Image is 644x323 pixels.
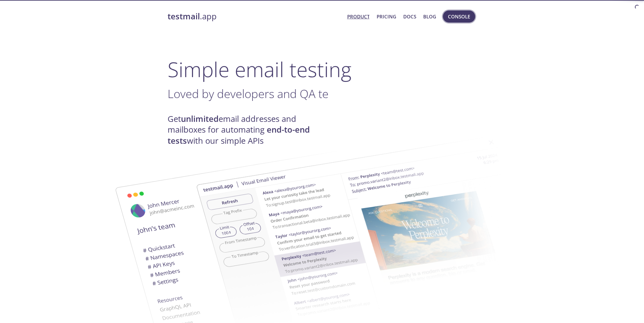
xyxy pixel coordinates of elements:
[347,12,369,21] a: Product
[168,124,310,146] strong: end-to-end tests
[168,57,477,82] h1: Simple email testing
[448,12,470,21] span: Console
[181,113,219,124] strong: unlimited
[168,86,328,102] span: Loved by developers and QA te
[423,12,436,21] a: Blog
[376,12,396,21] a: Pricing
[168,11,342,22] a: testmail.app
[168,11,200,22] strong: testmail
[403,12,416,21] a: Docs
[443,10,475,23] button: Console
[168,114,322,146] h4: Get email addresses and mailboxes for automating with our simple APIs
